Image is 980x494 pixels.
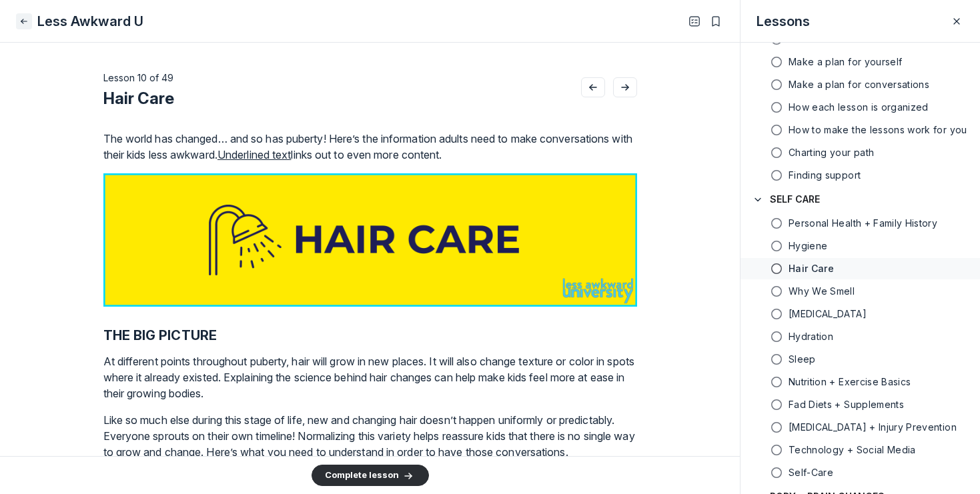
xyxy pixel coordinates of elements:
a: How to make the lessons work for you [741,119,980,141]
span: Concussion + Injury Prevention [789,421,957,434]
button: Close [16,13,32,29]
span: Skin Care [789,307,867,321]
a: Nutrition + Exercise Basics [741,371,980,393]
a: Make a plan for conversations [741,74,980,95]
h5: Finding support [789,169,861,182]
button: Go to next lesson [613,77,637,97]
p: The world has changed… and so has puberty! Here’s the information adults need to make conversatio... [103,131,637,163]
a: Why We Smell [741,281,980,302]
h5: Hair Care [789,262,834,275]
a: Personal Health + Family History [741,213,980,234]
button: Complete lesson [312,465,429,486]
a: [MEDICAL_DATA] [741,303,980,325]
h5: Self-Care [789,466,833,479]
h2: Hair Care [103,88,174,109]
h5: Nutrition + Exercise Basics [789,375,911,389]
button: Open Table of contents [686,13,702,29]
a: Hydration [741,326,980,347]
button: View attachment [103,173,637,307]
h5: Personal Health + Family History [789,217,937,230]
h5: Fad Diets + Supplements [789,398,904,411]
p: Like so much else during this stage of life, new and changing hair doesn’t happen uniformly or pr... [103,412,637,460]
h5: Charting your path [789,146,874,159]
span: Lesson 10 of 49 [103,72,173,83]
h4: SELF CARE [770,193,820,206]
h3: Lessons [757,12,810,31]
a: How each lesson is organized [741,97,980,118]
button: Bookmarks [708,13,724,29]
h5: Technology + Social Media [789,443,916,457]
u: Underlined text [217,148,292,161]
h5: Make a plan for conversations [789,78,929,91]
h5: Make a plan for yourself [789,55,902,69]
a: Charting your path [741,142,980,163]
h5: Hydration [789,330,833,343]
a: Finding support [741,165,980,186]
button: SELF CARE [741,186,980,213]
h5: [MEDICAL_DATA] + Injury Prevention [789,421,957,434]
a: Hair Care [741,258,980,279]
a: Technology + Social Media [741,439,980,461]
h5: Hygiene [789,239,827,253]
h1: Less Awkward U [37,12,143,31]
button: Close [949,13,965,29]
a: Fad Diets + Supplements [741,394,980,415]
h5: How each lesson is organized [789,101,929,114]
a: Hygiene [741,235,980,257]
h5: Sleep [789,353,816,366]
button: Go to previous lesson [581,77,605,97]
a: Sleep [741,349,980,370]
a: Make a plan for yourself [741,51,980,73]
p: At different points throughout puberty, hair will grow in new places. It will also change texture... [103,353,637,401]
h5: Why We Smell [789,285,855,298]
a: [MEDICAL_DATA] + Injury Prevention [741,417,980,438]
h5: How to make the lessons work for you [789,123,967,137]
h5: [MEDICAL_DATA] [789,307,867,321]
h2: THE BIG PICTURE [103,327,637,343]
a: Self-Care [741,462,980,483]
